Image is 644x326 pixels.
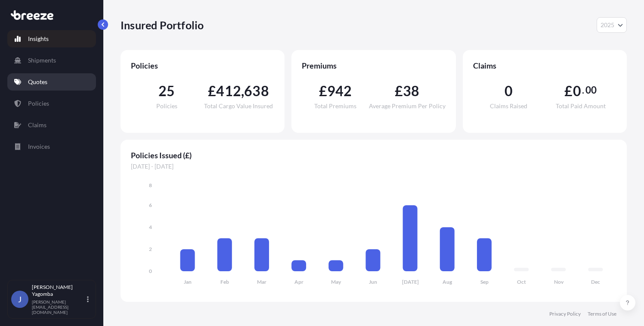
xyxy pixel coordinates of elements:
p: Shipments [28,56,56,65]
span: Policies [156,103,177,109]
tspan: 0 [149,268,152,274]
a: Quotes [7,73,96,91]
span: 2025 [601,21,614,29]
p: Insured Portfolio [121,18,204,32]
a: Claims [7,116,96,134]
span: Total Premiums [314,103,356,109]
tspan: Jun [369,279,377,285]
span: . [582,87,584,94]
p: [PERSON_NAME] Yagomba [32,284,85,298]
span: , [241,84,244,98]
tspan: Sep [480,279,489,285]
a: Insights [7,30,96,47]
tspan: 6 [149,202,152,208]
p: Policies [28,99,49,108]
span: Total Paid Amount [556,103,606,109]
tspan: 4 [149,224,152,230]
p: Invoices [28,142,50,151]
span: J [18,295,22,304]
span: 25 [158,84,175,98]
tspan: [DATE] [402,279,419,285]
p: Quotes [28,78,47,86]
span: Policies Issued (£) [131,150,616,160]
tspan: Apr [294,279,303,285]
span: £ [395,84,403,98]
a: Policies [7,95,96,112]
span: 0 [573,84,581,98]
span: 638 [244,84,269,98]
tspan: Jan [184,279,192,285]
span: 00 [585,87,597,94]
tspan: Dec [591,279,600,285]
span: £ [564,84,573,98]
span: Claims Raised [490,103,527,109]
tspan: Oct [517,279,526,285]
span: 0 [505,84,513,98]
span: [DATE] - [DATE] [131,162,616,171]
tspan: Nov [554,279,564,285]
p: [PERSON_NAME][EMAIL_ADDRESS][DOMAIN_NAME] [32,299,85,315]
span: £ [208,84,216,98]
span: Policies [131,60,274,71]
span: Total Cargo Value Insured [204,103,273,109]
a: Terms of Use [588,310,616,317]
p: Claims [28,121,46,129]
span: Average Premium Per Policy [369,103,446,109]
a: Shipments [7,52,96,69]
p: Insights [28,34,49,43]
button: Year Selector [597,17,627,33]
a: Invoices [7,138,96,155]
span: Premiums [302,60,445,71]
tspan: 8 [149,182,152,188]
tspan: May [331,279,341,285]
span: 38 [403,84,419,98]
span: 412 [216,84,241,98]
span: £ [319,84,327,98]
tspan: Mar [257,279,266,285]
tspan: Aug [443,279,452,285]
tspan: 2 [149,246,152,252]
span: 942 [327,84,352,98]
span: Claims [473,60,616,71]
a: Privacy Policy [549,310,581,317]
tspan: Feb [220,279,229,285]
